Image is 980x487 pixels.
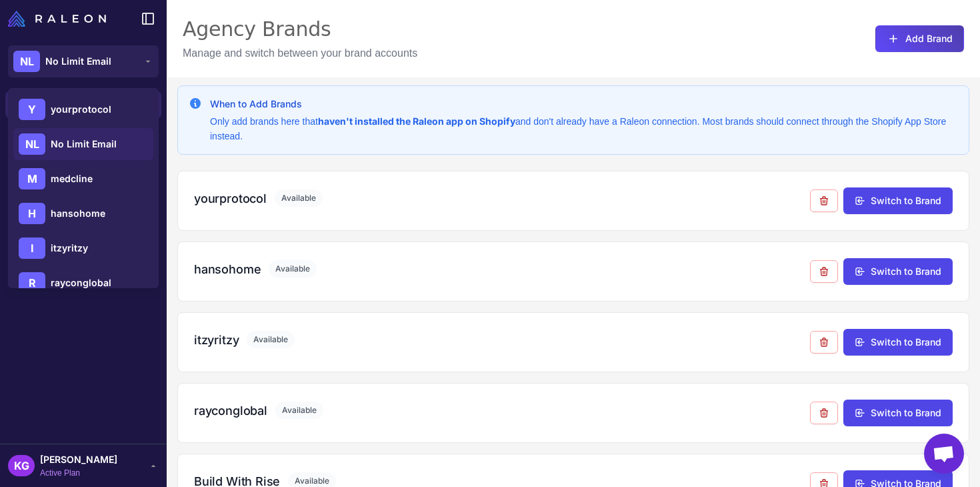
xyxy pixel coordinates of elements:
[51,137,117,151] span: No Limit Email
[51,171,93,186] span: medcline
[51,241,88,256] span: itzyritzy
[5,91,161,119] a: Manage Brands
[810,331,838,354] button: Remove from agency
[19,203,45,224] div: H
[19,133,45,155] div: NL
[318,115,515,127] strong: haven't installed the Raleon app on Shopify
[924,434,964,474] div: Open chat
[843,258,953,285] button: Switch to Brand
[19,237,45,259] div: I
[183,16,417,43] div: Agency Brands
[194,189,267,207] h3: yourprotocol
[8,455,35,476] div: KG
[210,114,958,143] p: Only add brands here that and don't already have a Raleon connection. Most brands should connect ...
[194,402,267,420] h3: rayconglobal
[210,97,958,111] h3: When to Add Brands
[194,331,239,349] h3: itzyritzy
[51,276,111,290] span: rayconglobal
[8,11,106,27] img: Raleon Logo
[19,272,45,294] div: R
[275,402,323,419] span: Available
[843,329,953,356] button: Switch to Brand
[45,54,111,69] span: No Limit Email
[810,189,838,212] button: Remove from agency
[8,11,111,27] a: Raleon Logo
[51,206,105,221] span: hansohome
[194,260,261,278] h3: hansohome
[8,45,159,77] button: NLNo Limit Email
[810,402,838,424] button: Remove from agency
[810,260,838,283] button: Remove from agency
[51,102,111,117] span: yourprotocol
[247,331,295,348] span: Available
[13,51,40,72] div: NL
[40,452,117,467] span: [PERSON_NAME]
[875,25,964,52] button: Add Brand
[19,168,45,189] div: M
[40,467,117,479] span: Active Plan
[183,45,417,61] p: Manage and switch between your brand accounts
[275,189,323,207] span: Available
[269,260,317,278] span: Available
[19,99,45,120] div: Y
[843,187,953,214] button: Switch to Brand
[843,400,953,426] button: Switch to Brand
